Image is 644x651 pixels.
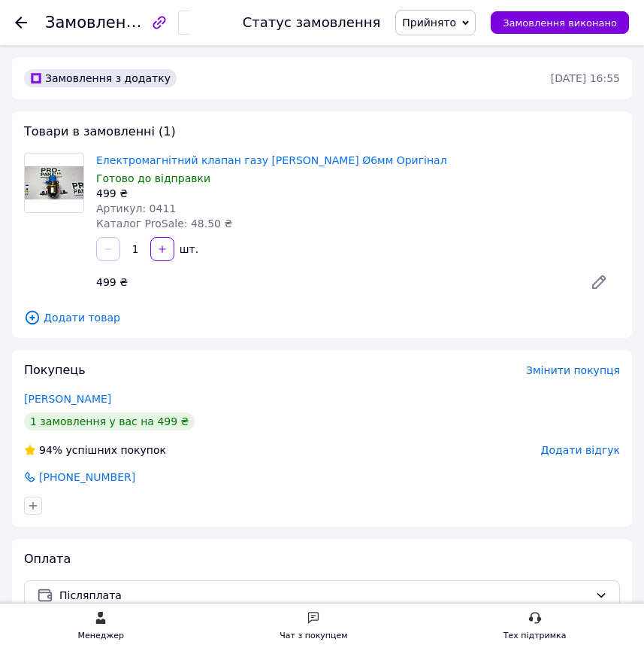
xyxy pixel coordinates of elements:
[24,412,195,430] div: 1 замовлення у вас на 499 ₴
[23,470,137,485] a: [PHONE_NUMBER]
[24,124,176,138] span: Товари в замовленні (1)
[541,444,620,456] span: Додати відгук
[503,628,567,643] div: Тех підтримка
[24,309,620,326] span: Додати товар
[96,218,232,230] span: Каталог ProSale: 48.50 ₴
[25,166,83,199] img: Електромагнітний клапан газу Lovato Ø6мм Оригінал
[38,470,137,485] span: [PHONE_NUMBER]
[90,272,572,293] div: 499 ₴
[24,552,71,566] span: Оплата
[551,72,620,84] time: [DATE] 16:55
[24,393,111,405] a: [PERSON_NAME]
[96,202,176,214] span: Артикул: 0411
[96,154,447,166] a: Електромагнітний клапан газу [PERSON_NAME] Ø6мм Оригінал
[402,17,456,29] span: Прийнято
[96,172,210,184] span: Готово до відправки
[280,628,347,643] div: Чат з покупцем
[96,186,620,201] div: 499 ₴
[503,17,617,29] span: Замовлення виконано
[39,444,62,456] span: 94%
[491,11,629,34] button: Замовлення виконано
[578,267,620,297] a: Редагувати
[24,69,177,87] div: Замовлення з додатку
[526,364,620,376] span: Змінити покупця
[78,628,124,643] div: Менеджер
[45,14,146,32] span: Замовлення
[243,15,381,30] div: Статус замовлення
[24,363,86,377] span: Покупець
[15,15,27,30] div: Повернутися назад
[176,242,200,257] div: шт.
[59,587,589,604] span: Післяплата
[24,443,166,458] div: успішних покупок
